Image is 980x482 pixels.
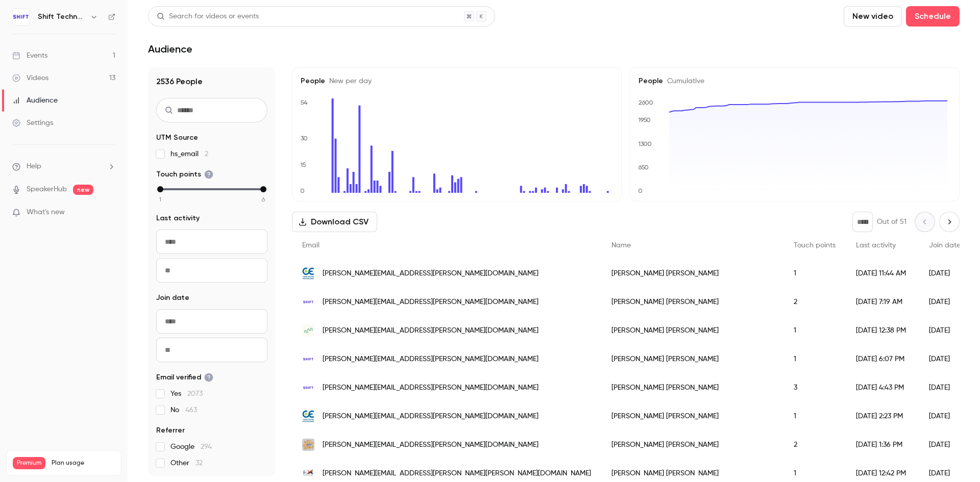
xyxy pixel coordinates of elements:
[783,373,846,402] div: 3
[919,259,971,288] div: [DATE]
[302,267,314,280] img: capacitacionespecializada.com
[157,11,259,22] div: Search for videos or events
[846,430,919,459] div: [DATE] 1:36 PM
[638,164,649,171] text: 650
[783,288,846,316] div: 2
[12,50,47,61] div: Events
[300,161,306,168] text: 15
[148,43,192,55] h1: Audience
[300,99,308,106] text: 54
[205,150,208,158] span: 2
[12,95,58,106] div: Audience
[302,242,320,249] span: Email
[301,76,613,86] h5: People
[919,288,971,316] div: [DATE]
[846,373,919,402] div: [DATE] 4:43 PM
[846,316,919,345] div: [DATE] 12:38 PM
[906,6,960,27] button: Schedule
[919,316,971,345] div: [DATE]
[638,116,651,123] text: 1950
[611,242,631,249] span: Name
[170,149,208,159] span: hs_email
[12,118,53,128] div: Settings
[601,259,783,288] div: [PERSON_NAME] [PERSON_NAME]
[783,259,846,288] div: 1
[201,443,212,450] span: 294
[302,353,314,365] img: shift-technology.com
[156,293,189,303] span: Join date
[783,430,846,459] div: 2
[157,186,163,192] div: min
[323,468,591,479] span: [PERSON_NAME][EMAIL_ADDRESS][PERSON_NAME][PERSON_NAME][DOMAIN_NAME]
[601,402,783,430] div: [PERSON_NAME] [PERSON_NAME]
[846,288,919,316] div: [DATE] 7:19 AM
[27,161,41,172] span: Help
[260,186,266,192] div: max
[156,425,185,436] span: Referrer
[73,185,93,195] span: new
[639,99,653,106] text: 2600
[302,324,314,337] img: nubarium.com
[929,242,961,249] span: Join date
[638,140,652,147] text: 1300
[323,383,538,393] span: [PERSON_NAME][EMAIL_ADDRESS][PERSON_NAME][DOMAIN_NAME]
[783,316,846,345] div: 1
[170,442,212,452] span: Google
[601,430,783,459] div: [PERSON_NAME] [PERSON_NAME]
[159,195,161,204] span: 1
[12,161,115,172] li: help-dropdown-opener
[12,73,48,83] div: Videos
[663,78,704,85] span: Cumulative
[156,230,267,254] input: From
[601,316,783,345] div: [PERSON_NAME] [PERSON_NAME]
[195,460,203,467] span: 32
[323,354,538,365] span: [PERSON_NAME][EMAIL_ADDRESS][PERSON_NAME][DOMAIN_NAME]
[156,213,200,223] span: Last activity
[939,212,960,232] button: Next page
[844,6,902,27] button: New video
[323,297,538,308] span: [PERSON_NAME][EMAIL_ADDRESS][PERSON_NAME][DOMAIN_NAME]
[185,407,197,414] span: 463
[919,373,971,402] div: [DATE]
[302,439,314,451] img: gnp.com.mx
[302,467,314,479] img: iikt.com.mx
[877,217,906,227] p: Out of 51
[783,345,846,373] div: 1
[156,338,267,362] input: To
[156,133,198,143] span: UTM Source
[302,410,314,422] img: capacitacionespecializada.com
[919,345,971,373] div: [DATE]
[302,296,314,308] img: shift-technology.com
[170,389,203,399] span: Yes
[794,242,836,249] span: Touch points
[601,373,783,402] div: [PERSON_NAME] [PERSON_NAME]
[846,345,919,373] div: [DATE] 6:07 PM
[301,135,308,142] text: 30
[323,268,538,279] span: [PERSON_NAME][EMAIL_ADDRESS][PERSON_NAME][DOMAIN_NAME]
[27,207,65,218] span: What's new
[300,187,305,194] text: 0
[27,184,67,195] a: SpeakerHub
[323,411,538,422] span: [PERSON_NAME][EMAIL_ADDRESS][PERSON_NAME][DOMAIN_NAME]
[638,187,643,194] text: 0
[38,12,86,22] h6: Shift Technology
[323,440,538,450] span: [PERSON_NAME][EMAIL_ADDRESS][PERSON_NAME][DOMAIN_NAME]
[846,259,919,288] div: [DATE] 11:44 AM
[13,9,29,25] img: Shift Technology
[601,288,783,316] div: [PERSON_NAME] [PERSON_NAME]
[262,195,265,204] span: 6
[783,402,846,430] div: 1
[601,345,783,373] div: [PERSON_NAME] [PERSON_NAME]
[292,212,377,232] button: Download CSV
[156,372,213,383] span: Email verified
[856,242,896,249] span: Last activity
[52,459,115,467] span: Plan usage
[156,169,213,180] span: Touch points
[187,390,203,397] span: 2073
[13,457,45,469] span: Premium
[156,309,267,334] input: From
[170,458,203,468] span: Other
[325,78,372,85] span: New per day
[156,258,267,283] input: To
[156,75,267,88] h1: 2536 People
